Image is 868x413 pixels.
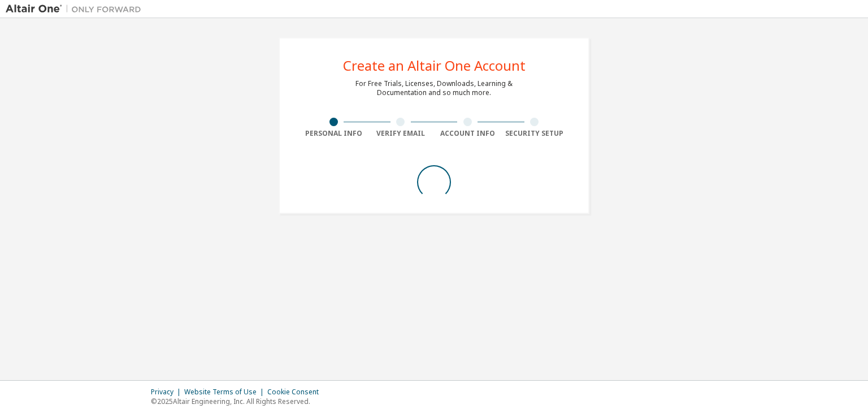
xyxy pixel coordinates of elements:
[300,129,367,138] div: Personal Info
[151,397,325,406] p: © 2025 Altair Engineering, Inc. All Rights Reserved.
[501,129,568,138] div: Security Setup
[355,79,513,97] div: For Free Trials, Licenses, Downloads, Learning & Documentation and so much more.
[343,59,526,72] div: Create an Altair One Account
[267,388,325,397] div: Cookie Consent
[367,129,435,138] div: Verify Email
[184,388,267,397] div: Website Terms of Use
[151,388,184,397] div: Privacy
[6,3,147,15] img: Altair One
[434,129,501,138] div: Account Info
